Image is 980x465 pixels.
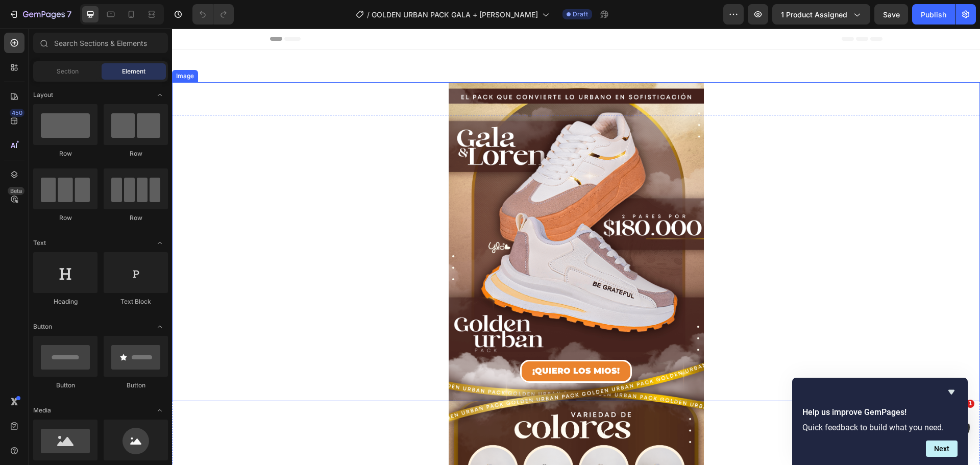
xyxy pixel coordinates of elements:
div: Button [104,381,168,390]
span: Media [33,406,51,415]
p: Quick feedback to build what you need. [802,423,958,432]
span: Text [33,238,46,248]
div: Publish [921,9,946,20]
span: GOLDEN URBAN PACK GALA + [PERSON_NAME] [372,9,538,20]
span: 1 [966,400,974,408]
div: 450 [10,109,24,117]
h2: Help us improve GemPages! [802,406,958,419]
span: Toggle open [152,235,168,251]
div: Row [104,149,168,158]
div: Beta [8,187,24,195]
button: Save [874,4,908,25]
div: Heading [33,297,97,306]
p: 7 [67,8,71,20]
button: 7 [4,4,76,25]
span: / [367,9,370,20]
span: Draft [573,10,588,19]
span: 1 product assigned [781,9,847,20]
div: Row [33,213,97,223]
span: Toggle open [152,87,168,103]
div: Image [2,43,24,52]
input: Search Sections & Elements [33,33,168,53]
iframe: Design area [172,29,980,465]
button: 1 product assigned [772,4,870,25]
div: Row [33,149,97,158]
span: Save [883,10,900,19]
span: Element [122,67,145,76]
div: Row [104,213,168,223]
button: Next question [926,440,958,457]
span: Section [57,67,79,76]
button: <p><span style="color:#FFFFFF;">¡QUIERO LOS MIOS!</span></p> [348,331,460,354]
img: gempages_556193373149463595-080b9728-bbc2-44ad-8863-d6420489606b.png [277,54,532,373]
div: Button [33,381,97,390]
span: Layout [33,90,53,100]
span: Button [33,322,52,331]
button: Publish [912,4,955,25]
div: Help us improve GemPages! [802,386,958,457]
button: Hide survey [945,386,958,398]
span: Toggle open [152,402,168,419]
div: Undo/Redo [192,4,234,25]
span: Toggle open [152,319,168,335]
div: Text Block [104,297,168,306]
span: ¡QUIERO LOS MIOS! [360,337,448,347]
